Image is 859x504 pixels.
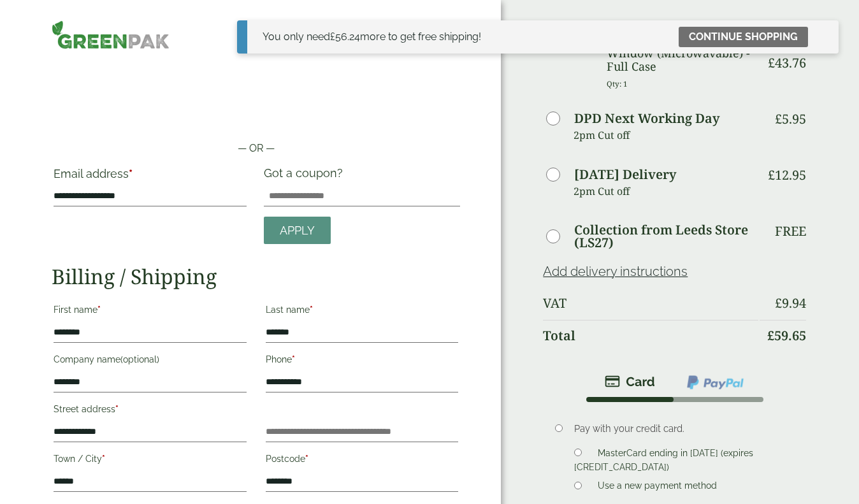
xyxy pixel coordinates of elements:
p: Free [775,224,806,239]
label: First name [54,301,247,322]
p: 2pm Cut off [574,126,758,145]
a: Add delivery instructions [543,264,688,279]
span: £ [768,166,775,184]
bdi: 59.65 [767,327,806,344]
span: £ [775,110,782,127]
label: Postcode [266,450,459,472]
p: 2pm Cut off [574,182,758,201]
img: stripe.png [605,374,655,389]
bdi: 43.76 [768,54,806,71]
abbr: required [129,167,133,180]
th: VAT [543,288,758,319]
img: GreenPak Supplies [52,20,170,49]
a: Continue shopping [679,27,808,47]
abbr: required [102,454,105,464]
bdi: 12.95 [768,166,806,184]
h2: Billing / Shipping [52,264,460,289]
span: £ [330,31,335,43]
a: Apply [264,217,331,244]
label: Email address [54,168,247,186]
span: (optional) [120,354,159,364]
p: — OR — [52,141,460,156]
abbr: required [292,354,295,364]
span: Apply [280,224,315,238]
label: Town / City [54,450,247,472]
abbr: required [310,305,313,315]
th: Total [543,320,758,351]
span: £ [768,54,775,71]
label: Got a coupon? [264,166,348,186]
label: Use a new payment method [593,480,722,494]
div: You only need more to get free shipping! [263,29,481,45]
label: MasterCard ending in [DATE] (expires [CREDIT_CARD_DATA]) [574,448,753,476]
abbr: required [305,454,308,464]
label: Phone [266,350,459,372]
label: Last name [266,301,459,322]
abbr: required [115,404,119,414]
label: [DATE] Delivery [574,168,676,181]
span: £ [767,327,774,344]
bdi: 9.94 [775,294,806,312]
label: DPD Next Working Day [574,112,719,125]
bdi: 5.95 [775,110,806,127]
p: Pay with your credit card. [574,422,788,436]
label: Street address [54,400,247,422]
small: Qty: 1 [607,79,628,89]
iframe: Secure payment button frame [52,100,460,126]
img: ppcp-gateway.png [686,374,745,391]
span: £ [775,294,782,312]
abbr: required [97,305,101,315]
label: Company name [54,350,247,372]
span: 56.24 [330,31,360,43]
label: Collection from Leeds Store (LS27) [574,224,758,249]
